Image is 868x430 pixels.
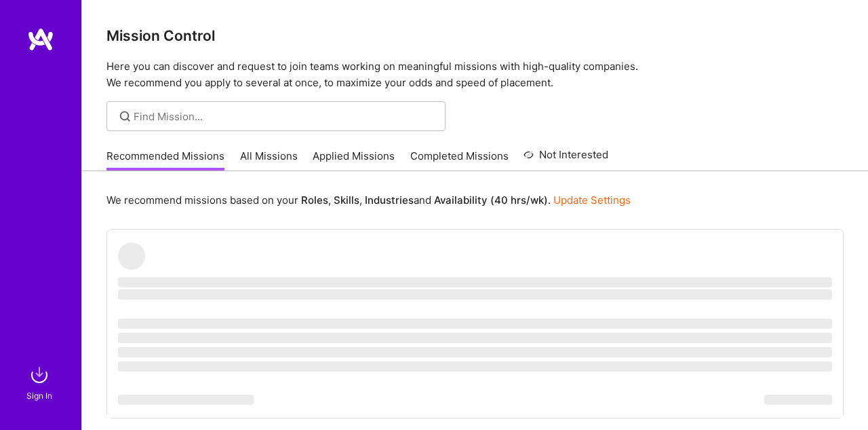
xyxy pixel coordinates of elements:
[106,27,844,44] h3: Mission Control
[434,194,548,207] b: Availability (40 hrs/wk)
[26,389,52,403] div: Sign In
[301,194,328,207] b: Roles
[410,149,509,171] a: Completed Missions
[106,193,631,207] p: We recommend missions based on your , , and .
[365,194,414,207] b: Industries
[106,58,844,91] p: Here you can discover and request to join teams working on meaningful missions with high-quality ...
[117,109,133,124] i: icon SearchGrey
[240,149,298,171] a: All Missions
[106,149,224,171] a: Recommended Missions
[524,147,608,171] a: Not Interested
[26,361,53,389] img: sign in
[313,149,395,171] a: Applied Missions
[28,361,53,403] a: sign inSign In
[553,194,631,207] a: Update Settings
[134,109,435,124] input: Find Mission...
[334,194,359,207] b: Skills
[27,27,54,52] img: logo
